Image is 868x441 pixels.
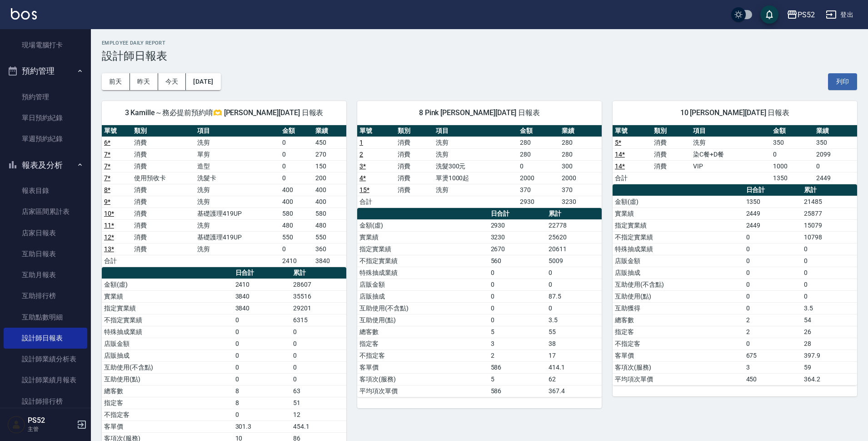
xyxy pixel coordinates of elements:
[559,196,602,208] td: 3230
[357,125,602,208] table: a dense table
[4,349,87,370] a: 設計師業績分析表
[489,267,546,279] td: 0
[233,385,291,397] td: 8
[802,314,857,326] td: 54
[313,172,346,184] td: 200
[313,137,346,148] td: 450
[489,231,546,243] td: 3230
[4,307,87,328] a: 互助點數明細
[744,290,802,302] td: 0
[652,137,691,148] td: 消費
[4,223,87,243] a: 店家日報表
[195,148,280,160] td: 單剪
[4,153,87,177] button: 報表及分析
[132,160,195,172] td: 消費
[489,361,546,373] td: 586
[132,137,195,148] td: 消費
[195,172,280,184] td: 洗髮卡
[802,208,857,219] td: 25877
[102,326,233,338] td: 特殊抽成業績
[102,279,233,290] td: 金額(虛)
[798,9,815,20] div: PS52
[802,302,857,314] td: 3.5
[291,314,346,326] td: 6315
[102,397,233,409] td: 指定客
[233,397,291,409] td: 8
[546,231,602,243] td: 25620
[4,86,87,107] a: 預約管理
[357,243,489,255] td: 指定實業績
[434,148,518,160] td: 洗剪
[4,328,87,349] a: 設計師日報表
[195,231,280,243] td: 基礎護理419UP
[744,361,802,373] td: 3
[613,314,744,326] td: 總客數
[132,219,195,231] td: 消費
[4,391,87,412] a: 設計師排行榜
[518,137,560,148] td: 280
[132,184,195,196] td: 消費
[102,125,346,267] table: a dense table
[771,137,814,148] td: 350
[357,279,489,290] td: 店販金額
[357,373,489,385] td: 客項次(服務)
[357,231,489,243] td: 實業績
[652,125,691,137] th: 類別
[771,160,814,172] td: 1000
[357,338,489,350] td: 指定客
[802,279,857,290] td: 0
[357,219,489,231] td: 金額(虛)
[4,285,87,306] a: 互助排行榜
[518,148,560,160] td: 280
[291,302,346,314] td: 29201
[814,172,857,184] td: 2449
[518,184,560,196] td: 370
[102,314,233,326] td: 不指定實業績
[613,208,744,219] td: 實業績
[744,350,802,361] td: 675
[313,219,346,231] td: 480
[291,267,346,279] th: 累計
[613,125,652,137] th: 單號
[613,125,857,184] table: a dense table
[434,125,518,137] th: 項目
[489,290,546,302] td: 0
[744,208,802,219] td: 2449
[814,137,857,148] td: 350
[613,243,744,255] td: 特殊抽成業績
[559,184,602,196] td: 370
[613,172,652,184] td: 合計
[802,290,857,302] td: 0
[559,137,602,148] td: 280
[291,361,346,373] td: 0
[28,416,74,425] h5: PS52
[546,326,602,338] td: 55
[291,421,346,432] td: 454.1
[802,338,857,350] td: 28
[357,350,489,361] td: 不指定客
[744,219,802,231] td: 2449
[546,255,602,267] td: 5009
[783,5,818,24] button: PS52
[489,208,546,220] th: 日合計
[802,219,857,231] td: 15079
[744,267,802,279] td: 0
[280,172,313,184] td: 0
[233,326,291,338] td: 0
[233,279,291,290] td: 2410
[434,160,518,172] td: 洗髮300元
[313,184,346,196] td: 400
[624,108,846,117] span: 10 [PERSON_NAME][DATE] 日報表
[4,128,87,149] a: 單週預約紀錄
[489,338,546,350] td: 3
[291,350,346,361] td: 0
[802,255,857,267] td: 0
[280,219,313,231] td: 480
[280,148,313,160] td: 0
[744,231,802,243] td: 0
[102,373,233,385] td: 互助使用(點)
[744,196,802,208] td: 1350
[28,425,74,433] p: 主管
[613,196,744,208] td: 金額(虛)
[546,350,602,361] td: 17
